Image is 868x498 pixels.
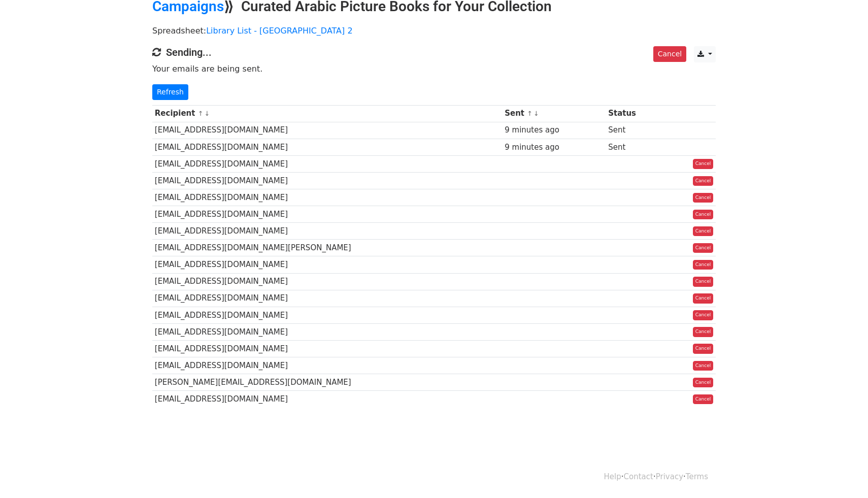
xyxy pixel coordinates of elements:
[204,110,210,117] a: ↓
[604,472,621,481] a: Help
[693,293,714,304] a: Cancel
[606,122,662,139] td: Sent
[152,206,502,223] td: [EMAIL_ADDRESS][DOMAIN_NAME]
[693,277,714,287] a: Cancel
[152,391,502,408] td: [EMAIL_ADDRESS][DOMAIN_NAME]
[152,357,502,374] td: [EMAIL_ADDRESS][DOMAIN_NAME]
[693,260,714,270] a: Cancel
[152,189,502,206] td: [EMAIL_ADDRESS][DOMAIN_NAME]
[693,394,714,405] a: Cancel
[152,46,716,58] h4: Sending...
[624,472,653,481] a: Contact
[693,344,714,354] a: Cancel
[152,63,716,74] p: Your emails are being sent.
[693,226,714,237] a: Cancel
[152,273,502,290] td: [EMAIL_ADDRESS][DOMAIN_NAME]
[152,340,502,357] td: [EMAIL_ADDRESS][DOMAIN_NAME]
[606,105,662,122] th: Status
[152,374,502,391] td: [PERSON_NAME][EMAIL_ADDRESS][DOMAIN_NAME]
[152,84,188,100] a: Refresh
[693,310,714,320] a: Cancel
[817,449,868,498] iframe: Chat Widget
[206,26,352,36] a: Library List - [GEOGRAPHIC_DATA] 2
[152,25,716,36] p: Spreadsheet:
[152,139,502,155] td: [EMAIL_ADDRESS][DOMAIN_NAME]
[693,243,714,253] a: Cancel
[152,323,502,340] td: [EMAIL_ADDRESS][DOMAIN_NAME]
[693,176,714,186] a: Cancel
[653,46,686,62] a: Cancel
[693,378,714,388] a: Cancel
[505,124,603,136] div: 9 minutes ago
[693,193,714,203] a: Cancel
[693,159,714,169] a: Cancel
[152,307,502,323] td: [EMAIL_ADDRESS][DOMAIN_NAME]
[152,155,502,172] td: [EMAIL_ADDRESS][DOMAIN_NAME]
[656,472,683,481] a: Privacy
[527,110,532,117] a: ↑
[606,139,662,155] td: Sent
[152,105,502,122] th: Recipient
[505,142,603,153] div: 9 minutes ago
[502,105,606,122] th: Sent
[152,290,502,307] td: [EMAIL_ADDRESS][DOMAIN_NAME]
[693,210,714,220] a: Cancel
[533,110,539,117] a: ↓
[152,172,502,189] td: [EMAIL_ADDRESS][DOMAIN_NAME]
[152,256,502,273] td: [EMAIL_ADDRESS][DOMAIN_NAME]
[686,472,708,481] a: Terms
[693,361,714,371] a: Cancel
[145,456,723,498] div: · · ·
[198,110,204,117] a: ↑
[152,240,502,256] td: [EMAIL_ADDRESS][DOMAIN_NAME][PERSON_NAME]
[152,122,502,139] td: [EMAIL_ADDRESS][DOMAIN_NAME]
[693,327,714,337] a: Cancel
[152,223,502,240] td: [EMAIL_ADDRESS][DOMAIN_NAME]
